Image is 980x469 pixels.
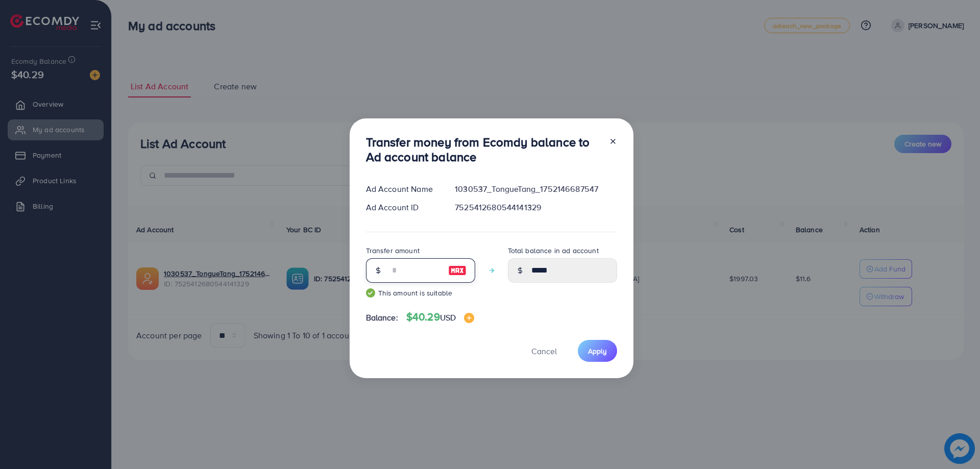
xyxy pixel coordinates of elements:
h3: Transfer money from Ecomdy balance to Ad account balance [366,135,601,164]
small: This amount is suitable [366,288,475,298]
span: Cancel [531,345,557,357]
div: 1030537_TongueTang_1752146687547 [447,183,625,195]
label: Total balance in ad account [508,245,599,256]
img: guide [366,288,375,298]
button: Apply [578,340,617,362]
span: Balance: [366,312,398,324]
h4: $40.29 [406,311,474,324]
span: USD [440,312,456,323]
label: Transfer amount [366,245,420,256]
img: image [448,264,467,277]
span: Apply [588,346,607,356]
div: 7525412680544141329 [447,202,625,213]
button: Cancel [519,340,570,362]
div: Ad Account ID [358,202,447,213]
img: image [464,313,474,323]
div: Ad Account Name [358,183,447,195]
